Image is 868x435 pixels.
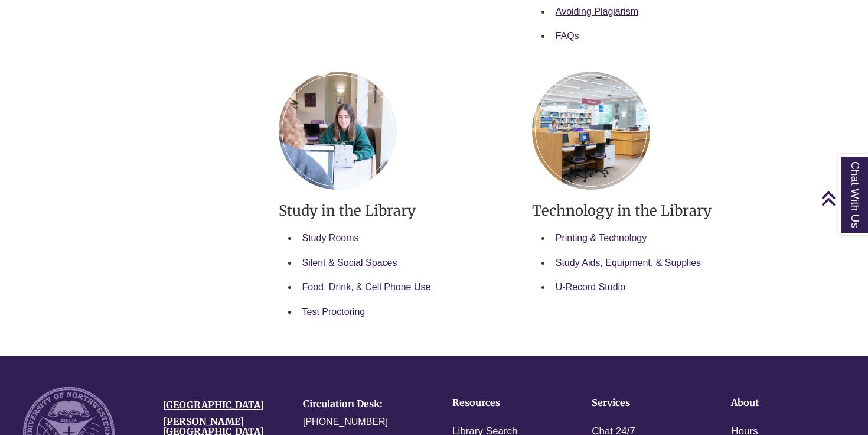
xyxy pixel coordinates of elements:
[556,258,701,268] a: Study Aids, Equipment, & Supplies
[731,398,834,408] h4: About
[532,202,768,220] h3: Technology in the Library
[163,399,264,411] a: [GEOGRAPHIC_DATA]
[302,258,397,268] a: Silent & Social Spaces
[556,31,579,41] a: FAQs
[302,282,431,292] a: Food, Drink, & Cell Phone Use
[556,282,625,292] a: U-Record Studio
[452,398,555,408] h4: Resources
[821,190,865,206] a: Back to Top
[303,399,425,410] h4: Circulation Desk:
[592,398,694,408] h4: Services
[302,307,366,317] a: Test Proctoring
[279,202,514,220] h3: Study in the Library
[303,417,388,427] a: [PHONE_NUMBER]
[556,7,638,17] a: Avoiding Plagiarism
[302,233,359,243] a: Study Rooms
[556,233,647,243] a: Printing & Technology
